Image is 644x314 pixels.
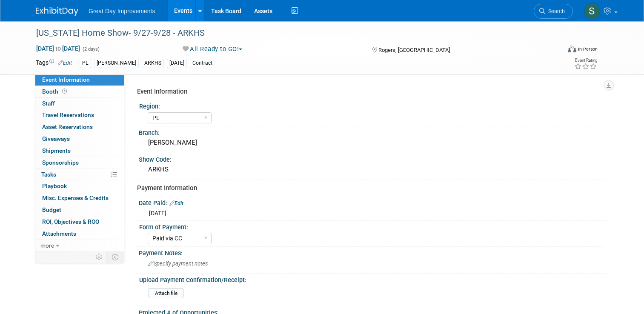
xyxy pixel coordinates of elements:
[35,216,124,228] a: ROI, Objectives & ROO
[40,242,54,249] span: more
[574,58,597,63] div: Event Rating
[42,218,99,225] span: ROI, Objectives & ROO
[42,76,90,83] span: Event Information
[378,47,450,53] span: Rogers, [GEOGRAPHIC_DATA]
[139,247,608,257] div: Payment Notes:
[35,169,124,180] a: Tasks
[35,98,124,109] a: Staff
[139,274,604,284] div: Upload Payment Confirmation/Receipt:
[42,147,71,154] span: Shipments
[35,180,124,192] a: Playbook
[190,59,215,68] div: Contract
[167,59,187,68] div: [DATE]
[35,121,124,133] a: Asset Reservations
[94,59,139,68] div: [PERSON_NAME]
[139,153,608,164] div: Show Code:
[36,7,78,16] img: ExhibitDay
[107,251,124,263] td: Toggle Event Tabs
[145,136,602,149] div: [PERSON_NAME]
[35,74,124,86] a: Event Information
[36,58,72,68] td: Tags
[139,221,604,231] div: Form of Payment:
[92,251,107,263] td: Personalize Event Tab Strip
[58,60,72,66] a: Edit
[584,3,600,19] img: Sha'Nautica Sales
[42,88,69,95] span: Booth
[137,184,602,193] div: Payment Information
[568,46,576,52] img: Format-Inperson.png
[54,45,62,52] span: to
[42,111,94,118] span: Travel Reservations
[139,197,608,208] div: Date Paid:
[89,8,155,14] span: Great Day Improvements
[33,26,550,41] div: [US_STATE] Home Show- 9/27-9/28 - ARKHS
[35,157,124,168] a: Sponsorships
[35,109,124,121] a: Travel Reservations
[42,183,67,189] span: Playbook
[139,100,604,111] div: Region:
[42,206,61,213] span: Budget
[515,44,598,57] div: Event Format
[137,87,602,96] div: Event Information
[169,200,183,206] a: Edit
[35,228,124,240] a: Attachments
[35,204,124,216] a: Budget
[35,240,124,251] a: more
[145,163,602,176] div: ARKHS
[142,59,164,68] div: ARKHS
[139,126,608,137] div: Branch:
[42,159,79,166] span: Sponsorships
[41,171,56,178] span: Tasks
[82,46,100,52] span: (2 days)
[35,145,124,157] a: Shipments
[35,86,124,97] a: Booth
[60,88,69,94] span: Booth not reserved yet
[180,45,246,54] button: All Ready to GO!
[42,194,109,201] span: Misc. Expenses & Credits
[80,59,91,68] div: PL
[42,135,70,142] span: Giveaways
[42,230,76,237] span: Attachments
[534,4,573,19] a: Search
[36,45,80,52] span: [DATE] [DATE]
[578,46,598,52] div: In-Person
[42,100,55,107] span: Staff
[149,210,166,217] span: [DATE]
[545,8,565,14] span: Search
[35,133,124,145] a: Giveaways
[148,260,208,267] span: Specify payment notes
[35,192,124,204] a: Misc. Expenses & Credits
[42,123,93,130] span: Asset Reservations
